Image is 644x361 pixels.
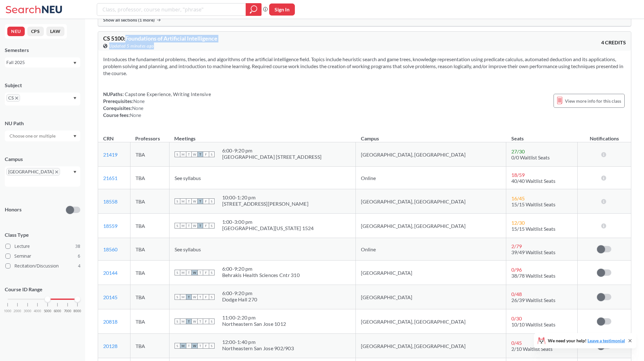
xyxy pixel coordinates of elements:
td: TBA [130,189,169,214]
div: Northeastern San Jose 1012 [222,321,286,327]
span: F [203,270,209,275]
span: 2000 [14,309,21,313]
span: 0 / 48 [511,291,522,297]
svg: Dropdown arrow [73,135,76,138]
span: 0 / 45 [511,340,522,346]
th: Professors [130,129,169,142]
span: M [180,294,186,300]
a: 20128 [103,343,117,349]
a: Leave a testimonial [588,338,625,343]
svg: X to remove pill [15,97,18,100]
span: S [175,270,180,275]
span: 18 / 59 [511,172,525,178]
a: 20144 [103,270,117,276]
span: W [192,319,197,324]
span: CS 5100 : Foundations of Artificial Intelligence [103,35,217,42]
span: T [186,198,192,204]
div: Dropdown arrow [5,131,80,141]
span: 0 / 30 [511,315,522,321]
td: [GEOGRAPHIC_DATA], [GEOGRAPHIC_DATA] [356,214,506,238]
span: S [175,198,180,204]
div: Fall 2025Dropdown arrow [5,57,80,68]
span: 4000 [34,309,41,313]
svg: Dropdown arrow [73,97,76,100]
span: S [175,343,180,349]
a: 21419 [103,151,117,158]
span: 6 [78,253,80,260]
th: Seats [506,129,578,142]
span: W [192,151,197,157]
span: S [175,223,180,229]
span: T [197,294,203,300]
div: 6:00 - 9:20 pm [222,290,257,296]
span: 0 / 96 [511,267,522,273]
span: Class Type [5,231,80,238]
td: TBA [130,142,169,167]
span: W [192,294,197,300]
button: LAW [46,27,64,36]
button: CPS [27,27,44,36]
div: CSX to remove pillDropdown arrow [5,93,80,106]
span: F [203,294,209,300]
th: Notifications [578,129,631,142]
span: 0/0 Waitlist Seats [511,154,550,160]
span: 40/40 Waitlist Seats [511,178,555,184]
div: 6:00 - 9:20 pm [222,147,322,154]
div: Semesters [5,47,80,54]
span: W [192,198,197,204]
span: S [175,319,180,324]
a: 18559 [103,223,117,229]
p: Course ID Range [5,286,80,293]
div: NUPaths: Prerequisites: Corequisites: Course fees: [103,91,211,119]
span: None [132,105,143,111]
span: View more info for this class [565,97,621,105]
span: S [209,198,215,204]
a: 18558 [103,198,117,204]
span: 15/15 Waitlist Seats [511,226,555,232]
svg: magnifying glass [250,5,257,14]
span: S [175,151,180,157]
span: T [197,223,203,229]
span: F [203,319,209,324]
span: 38 [75,243,80,250]
div: 11:00 - 2:20 pm [222,314,286,321]
td: TBA [130,238,169,261]
div: Fall 2025 [6,59,73,66]
span: T [197,198,203,204]
div: NU Path [5,120,80,127]
span: W [192,343,197,349]
span: See syllabus [175,246,201,252]
span: [GEOGRAPHIC_DATA]X to remove pill [6,168,60,176]
span: 27 / 30 [511,148,525,154]
a: 21651 [103,175,117,181]
span: F [203,223,209,229]
div: Northeastern San Jose 902/903 [222,345,294,351]
span: 39/49 Waitlist Seats [511,249,555,255]
div: 10:00 - 1:20 pm [222,194,309,201]
div: [GEOGRAPHIC_DATA] [STREET_ADDRESS] [222,154,322,160]
th: Meetings [169,129,355,142]
span: S [209,294,215,300]
span: S [209,223,215,229]
span: 7000 [64,309,71,313]
div: [STREET_ADDRESS][PERSON_NAME] [222,201,309,207]
span: T [197,343,203,349]
p: Honors [5,206,22,213]
a: 20818 [103,319,117,325]
span: 16 / 45 [511,195,525,201]
span: See syllabus [175,175,201,181]
td: TBA [130,214,169,238]
span: T [186,223,192,229]
span: 26/39 Waitlist Seats [511,297,555,303]
div: 12:00 - 1:40 pm [222,339,294,345]
a: 18560 [103,246,117,252]
span: 10/10 Waitlist Seats [511,321,555,327]
div: 6:00 - 9:20 pm [222,266,300,272]
span: W [192,270,197,275]
td: TBA [130,334,169,358]
span: M [180,270,186,275]
td: Online [356,167,506,189]
span: M [180,198,186,204]
label: Recitation/Discussion [5,262,80,270]
span: T [197,151,203,157]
